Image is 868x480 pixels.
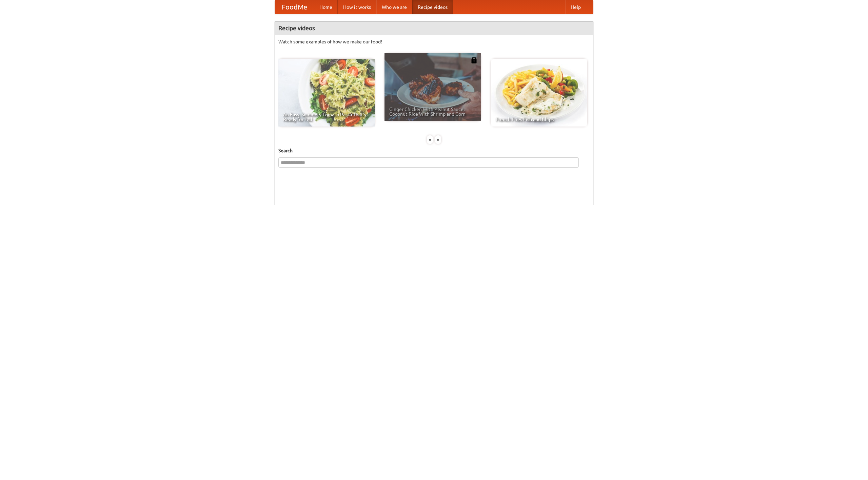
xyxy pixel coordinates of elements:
[565,0,586,14] a: Help
[412,0,453,14] a: Recipe videos
[435,135,441,144] div: »
[278,59,375,127] a: An Easy, Summery Tomato Pasta That's Ready for Fall
[278,38,590,45] p: Watch some examples of how we make our food!
[275,21,593,35] h4: Recipe videos
[314,0,338,14] a: Home
[491,59,587,127] a: French Fries Fish and Chips
[471,57,477,63] img: 483408.png
[278,147,590,154] h5: Search
[376,0,412,14] a: Who we are
[275,0,314,14] a: FoodMe
[338,0,376,14] a: How it works
[283,112,370,122] span: An Easy, Summery Tomato Pasta That's Ready for Fall
[496,117,583,122] span: French Fries Fish and Chips
[427,135,433,144] div: «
